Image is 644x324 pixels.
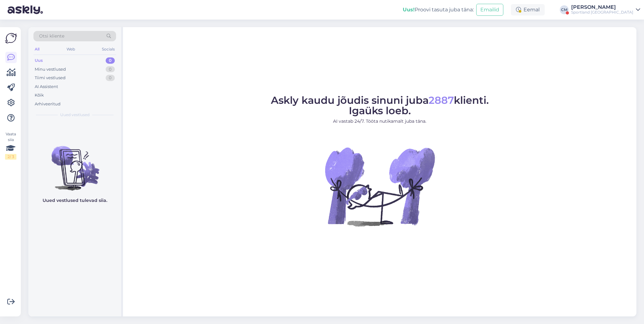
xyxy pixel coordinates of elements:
div: [PERSON_NAME] [571,5,633,10]
img: No chats [28,135,121,191]
div: Socials [101,45,116,53]
a: [PERSON_NAME]Sportland [GEOGRAPHIC_DATA] [571,5,640,15]
p: Uued vestlused tulevad siia. [43,197,107,204]
div: Uus [35,57,43,64]
div: 0 [106,66,115,73]
div: All [33,45,41,53]
div: Eemal [511,4,545,15]
div: Vaata siia [5,131,16,160]
img: Askly Logo [5,32,17,44]
div: 0 [106,75,115,81]
div: Kõik [35,92,44,98]
span: Askly kaudu jõudis sinuni juba klienti. Igaüks loeb. [271,94,489,117]
div: Minu vestlused [35,66,66,73]
div: 2 / 3 [5,154,16,160]
button: Emailid [476,4,503,16]
div: AI Assistent [35,84,58,90]
div: Sportland [GEOGRAPHIC_DATA] [571,10,633,15]
div: 0 [106,57,115,64]
img: No Chat active [323,130,436,243]
div: Proovi tasuta juba täna: [403,6,474,14]
div: Web [65,45,76,53]
b: Uus! [403,7,415,13]
div: Tiimi vestlused [35,75,66,81]
span: Otsi kliente [39,33,64,39]
span: 2887 [429,94,454,106]
p: AI vastab 24/7. Tööta nutikamalt juba täna. [271,118,489,125]
div: CM [560,5,569,14]
div: Arhiveeritud [35,101,61,107]
span: Uued vestlused [60,112,90,118]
